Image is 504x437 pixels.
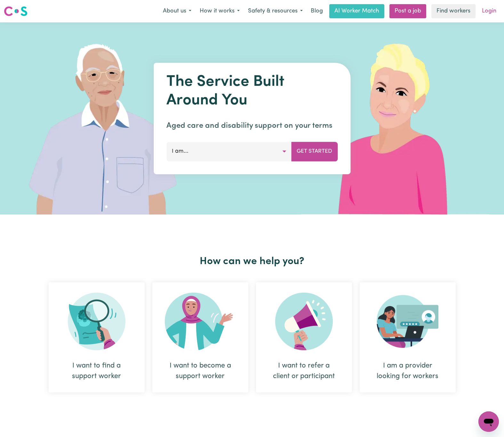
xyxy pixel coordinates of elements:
div: I want to find a support worker [64,360,129,382]
a: Blog [307,4,327,18]
button: About us [159,4,196,18]
div: I want to become a support worker [168,360,233,382]
a: Post a job [389,4,426,18]
div: I am a provider looking for workers [375,360,440,382]
a: Careseekers logo [4,4,28,19]
img: Careseekers logo [4,5,28,17]
a: Find workers [431,4,476,18]
button: Get Started [291,142,338,161]
div: I want to refer a client or participant [256,282,352,392]
div: I am a provider looking for workers [360,282,456,392]
div: I want to find a support worker [49,282,145,392]
iframe: Button to launch messaging window [478,411,499,432]
a: AI Worker Match [329,4,384,18]
img: Provider [377,293,439,350]
button: How it works [196,4,244,18]
img: Become Worker [165,293,236,350]
button: I am... [166,142,292,161]
h1: The Service Built Around You [166,73,338,110]
img: Refer [275,293,333,350]
button: Safety & resources [244,4,307,18]
h2: How can we help you? [45,255,460,268]
img: Search [68,293,125,350]
p: Aged care and disability support on your terms [166,120,338,132]
div: I want to become a support worker [152,282,248,392]
div: I want to refer a client or participant [271,360,337,382]
a: Login [478,4,500,18]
